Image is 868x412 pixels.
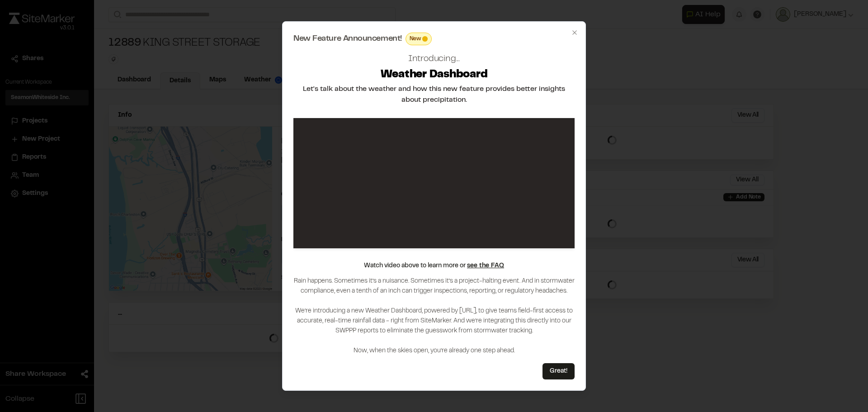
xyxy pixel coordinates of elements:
[410,35,421,43] span: New
[542,363,575,379] button: Great!
[293,84,575,105] h2: Let's talk about the weather and how this new feature provides better insights about precipitation.
[422,36,428,42] span: This feature is brand new! Enjoy!
[406,33,432,45] div: This feature is brand new! Enjoy!
[293,276,575,356] p: Rain happens. Sometimes it’s a nuisance. Sometimes it’s a project-halting event. And in stormwate...
[381,68,488,82] h2: Weather Dashboard
[293,35,402,43] span: New Feature Announcement!
[467,263,504,269] a: see the FAQ
[364,261,504,271] p: Watch video above to learn more or
[408,52,460,66] h2: Introducing...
